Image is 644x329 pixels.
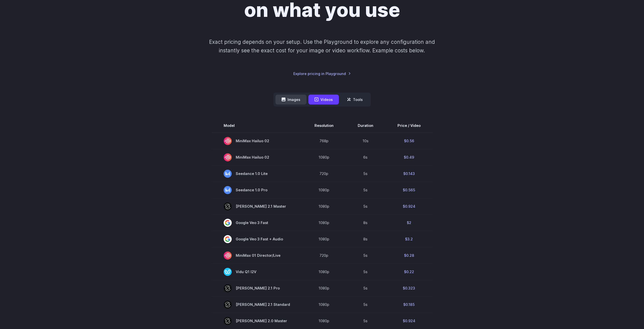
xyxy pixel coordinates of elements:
[224,301,290,309] span: [PERSON_NAME] 2.1 Standard
[302,182,346,198] td: 1080p
[302,198,346,214] td: 1080p
[302,280,346,296] td: 1080p
[385,149,433,165] td: $0.49
[308,95,339,104] button: Videos
[346,149,385,165] td: 6s
[302,296,346,313] td: 1080p
[302,133,346,149] td: 768p
[385,264,433,280] td: $0.22
[224,251,290,260] span: MiniMax 01 Director/Live
[212,119,302,133] th: Model
[346,231,385,247] td: 8s
[224,284,290,292] span: [PERSON_NAME] 2.1 Pro
[199,38,445,55] p: Exact pricing depends on your setup. Use the Playground to explore any configuration and instantl...
[293,71,351,77] a: Explore pricing in Playground
[275,95,306,104] button: Images
[346,296,385,313] td: 5s
[385,247,433,264] td: $0.28
[224,219,290,227] span: Google Veo 3 Fast
[341,95,369,104] button: Tools
[302,119,346,133] th: Resolution
[385,280,433,296] td: $0.323
[385,119,433,133] th: Price / Video
[346,198,385,214] td: 5s
[224,153,290,161] span: MiniMax Hailuo 02
[302,214,346,231] td: 1080p
[224,186,290,194] span: Seedance 1.0 Pro
[346,280,385,296] td: 5s
[224,268,290,276] span: Vidu Q1 I2V
[224,202,290,210] span: [PERSON_NAME] 2.1 Master
[385,313,433,329] td: $0.924
[385,214,433,231] td: $2
[346,264,385,280] td: 5s
[224,170,290,178] span: Seedance 1.0 Lite
[385,165,433,182] td: $0.143
[346,119,385,133] th: Duration
[302,264,346,280] td: 1080p
[346,247,385,264] td: 5s
[346,182,385,198] td: 5s
[346,165,385,182] td: 5s
[385,231,433,247] td: $3.2
[302,165,346,182] td: 720p
[385,296,433,313] td: $0.185
[385,133,433,149] td: $0.56
[302,313,346,329] td: 1080p
[302,231,346,247] td: 1080p
[302,247,346,264] td: 720p
[224,317,290,325] span: [PERSON_NAME] 2.0 Master
[385,182,433,198] td: $0.565
[224,235,290,243] span: Google Veo 3 Fast + Audio
[385,198,433,214] td: $0.924
[302,149,346,165] td: 1080p
[346,133,385,149] td: 10s
[346,313,385,329] td: 5s
[224,137,290,145] span: MiniMax Hailuo 02
[346,214,385,231] td: 8s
